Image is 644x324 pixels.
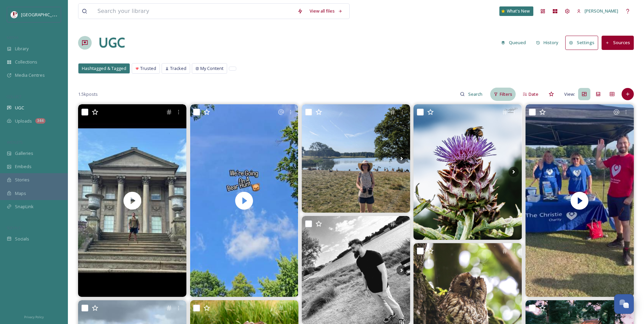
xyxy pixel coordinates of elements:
img: thumbnail [526,104,634,297]
span: Media Centres [15,72,45,78]
span: Stories [15,177,30,183]
button: Settings [565,36,598,50]
button: History [533,36,562,49]
span: SOCIALS [7,225,20,230]
span: UGC [15,105,24,111]
span: Maps [15,190,26,197]
span: Library [15,46,29,52]
video: 🐻 We're Going On a Bear Hunt... ☀️🌿 Ah we've had such a gorgeous Sunday finding the Bears in tatt... [190,104,298,297]
button: Queued [498,36,529,49]
input: Search your library [94,4,294,19]
span: Tracked [170,65,186,72]
span: Socials [15,236,29,242]
span: Collections [15,59,37,65]
img: Tatton Park Stroll A grebe dives deep for silver prize, bees and moths in flowers’ sighs, apples ... [413,104,522,240]
span: [GEOGRAPHIC_DATA] [21,11,64,18]
a: Queued [498,36,533,49]
span: Embeds [15,163,32,170]
a: What's New [499,6,533,16]
video: Tatton Park, you did not disappoint 🌳 🦌 Big congratulations to every 5k and 10k finisher - you ma... [526,104,634,297]
span: [PERSON_NAME] [585,8,618,14]
video: #tattonpark #uk #mexican #lovinlife [78,104,186,297]
img: thumbnail [190,104,298,297]
span: Trusted [140,65,156,72]
span: Date [529,91,538,97]
span: SnapLink [15,203,34,210]
div: 344 [35,118,45,124]
span: MEDIA [7,35,19,40]
button: Sources [602,36,634,50]
a: UGC [98,33,125,53]
span: Galleries [15,150,33,157]
a: Privacy Policy [24,312,44,321]
a: History [533,36,566,49]
input: Search [465,87,487,101]
span: View: [564,91,575,97]
button: Open Chat [614,294,634,314]
span: Privacy Policy [24,315,44,319]
span: WIDGETS [7,140,22,145]
img: download%20(5).png [11,11,18,18]
span: My Content [200,65,223,72]
span: Filters [500,91,512,97]
span: Hashtagged & Tagged [82,65,126,72]
a: View all files [306,4,346,18]
span: Uploads [15,118,32,124]
span: 1.5k posts [78,91,98,97]
span: COLLECT [7,94,21,99]
img: We have been getting out and about this weekend to make the most of the weather. Today we walked ... [302,104,410,213]
a: [PERSON_NAME] [573,4,622,18]
img: thumbnail [78,104,186,297]
a: Settings [565,36,602,50]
